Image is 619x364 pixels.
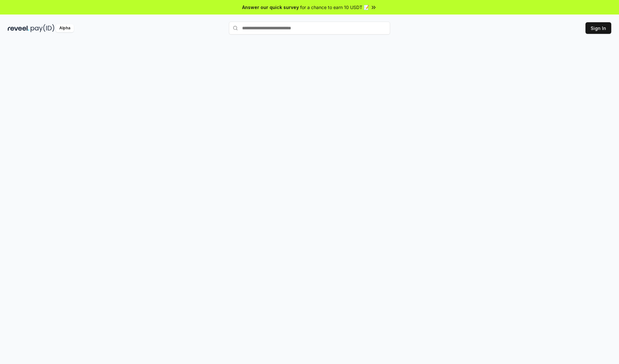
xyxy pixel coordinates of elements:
div: Alpha [56,24,74,32]
button: Sign In [585,22,611,34]
img: pay_id [31,24,54,32]
span: Answer our quick survey [242,4,299,11]
img: reveel_dark [8,24,29,32]
span: for a chance to earn 10 USDT 📝 [300,4,369,11]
